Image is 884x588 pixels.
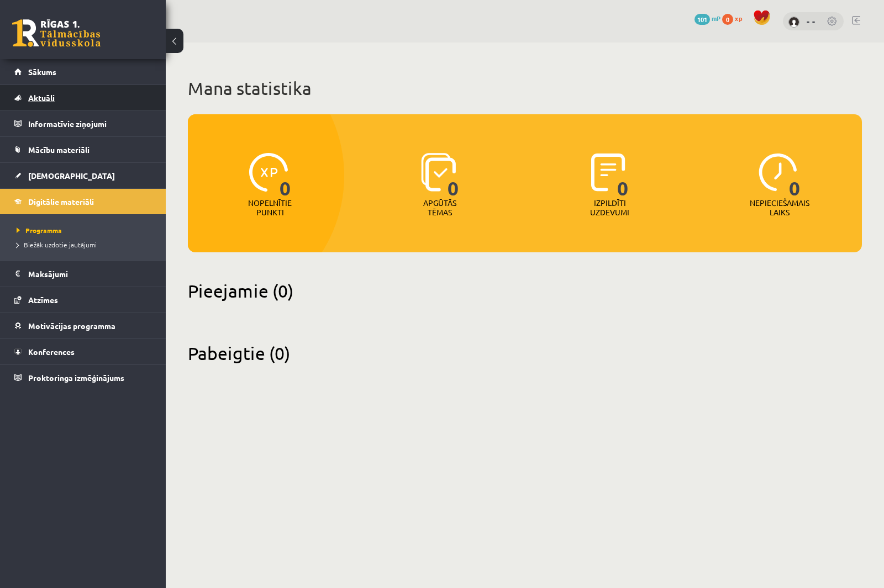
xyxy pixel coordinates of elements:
[14,85,152,110] a: Aktuāli
[722,14,748,23] a: 0 xp
[14,163,152,188] a: [DEMOGRAPHIC_DATA]
[280,153,291,198] span: 0
[789,153,801,198] span: 0
[17,226,62,235] span: Programma
[735,14,742,23] span: xp
[28,261,152,287] legend: Maksājumi
[14,261,152,287] a: Maksājumi
[248,198,292,217] p: Nopelnītie punkti
[14,189,152,214] a: Digitālie materiāli
[28,111,152,136] legend: Informatīvie ziņojumi
[14,287,152,312] a: Atzīmes
[28,373,124,383] span: Proktoringa izmēģinājums
[591,153,625,192] img: icon-completed-tasks-ad58ae20a441b2904462921112bc710f1caf180af7a3daa7317a5a94f2d26646.svg
[712,14,720,23] span: mP
[788,17,799,28] img: - -
[14,111,152,136] a: Informatīvie ziņojumi
[722,14,733,25] span: 0
[249,153,288,192] img: icon-xp-0682a9bc20223a9ccc6f5883a126b849a74cddfe5390d2b41b4391c66f2066e7.svg
[28,321,115,331] span: Motivācijas programma
[750,198,809,217] p: Nepieciešamais laiks
[17,240,155,250] a: Biežāk uzdotie jautājumi
[694,14,710,25] span: 101
[188,280,862,301] h2: Pieejamie (0)
[28,197,94,206] span: Digitālie materiāli
[418,198,461,217] p: Apgūtās tēmas
[14,365,152,390] a: Proktoringa izmēģinājums
[17,240,97,249] span: Biežāk uzdotie jautājumi
[759,153,797,192] img: icon-clock-7be60019b62300814b6bd22b8e044499b485619524d84068768e800edab66f18.svg
[28,295,58,305] span: Atzīmes
[188,77,862,99] h1: Mana statistika
[28,171,115,181] span: [DEMOGRAPHIC_DATA]
[421,153,456,192] img: icon-learned-topics-4a711ccc23c960034f471b6e78daf4a3bad4a20eaf4de84257b87e66633f6470.svg
[694,14,720,23] a: 101 mP
[188,342,862,364] h2: Pabeigtie (0)
[28,67,56,77] span: Sākums
[14,313,152,338] a: Motivācijas programma
[588,198,632,217] p: Izpildīti uzdevumi
[28,145,90,155] span: Mācību materiāli
[12,19,101,47] a: Rīgas 1. Tālmācības vidusskola
[617,153,629,198] span: 0
[14,59,152,84] a: Sākums
[807,15,815,27] a: - -
[448,153,459,198] span: 0
[28,93,55,103] span: Aktuāli
[17,225,155,235] a: Programma
[14,137,152,162] a: Mācību materiāli
[14,339,152,364] a: Konferences
[28,347,75,357] span: Konferences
